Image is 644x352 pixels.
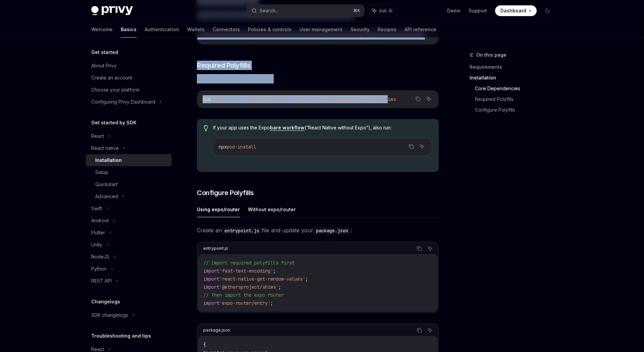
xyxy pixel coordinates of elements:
span: If your app uses the Expo (“React Native without Expo”), also run: [213,124,432,131]
span: Create an file and update your : [197,226,439,235]
div: package.json [203,326,230,335]
a: Connectors [213,21,240,38]
div: Android [91,217,109,225]
span: 'fast-text-encoding' [219,268,273,274]
button: Toggle dark mode [542,5,553,16]
a: Setup [86,166,172,178]
a: Create an account [86,72,172,84]
a: Recipes [378,21,396,38]
span: On this page [476,51,506,59]
div: Swift [91,204,102,213]
span: 'expo-router/entry' [219,300,270,306]
h5: Changelogs [91,298,120,306]
a: bare workflow [270,125,305,131]
span: { [203,342,206,348]
div: Search... [260,7,278,15]
span: npm [203,96,211,102]
span: import [203,268,219,274]
div: About Privy [91,62,117,70]
a: Core Dependencies [475,83,558,94]
span: import [203,284,219,290]
div: Quickstart [95,180,117,188]
span: Install the necessary polyfills: [197,74,439,83]
span: ; [270,300,273,306]
div: Choose your platform [91,86,140,94]
span: ; [305,276,308,282]
span: ⌘ K [353,8,360,13]
div: Unity [91,241,102,249]
button: Copy the contents from the code block [414,95,422,103]
button: Copy the contents from the code block [407,142,416,151]
a: Wallets [187,21,205,38]
span: fast-text-encoding [213,96,262,102]
a: Choose your platform [86,84,172,96]
h5: Get started [91,48,118,56]
span: '@ethersproject/shims' [219,284,278,290]
a: Configure Polyfills [475,105,558,115]
div: Python [91,265,107,273]
code: package.json [313,227,351,234]
a: Dashboard [495,5,537,16]
button: Ask AI [426,244,434,253]
a: Basics [121,21,137,38]
button: Without expo/router [248,201,296,217]
a: Welcome [91,21,113,38]
a: About Privy [86,60,172,72]
span: Required Polyfills [197,61,250,70]
div: Create an account [91,74,132,82]
div: NodeJS [91,253,109,261]
a: Policies & controls [248,21,291,38]
a: Demo [447,7,461,14]
svg: Tip [204,125,208,131]
span: pod-install [227,144,256,150]
div: Advanced [95,192,118,200]
span: react-native-get-random-values [262,96,342,102]
a: Installation [470,72,558,83]
span: @ethersproject/shims [342,96,396,102]
span: ; [273,268,276,274]
code: entrypoint.js [222,227,262,234]
a: Support [469,7,487,14]
button: Search...⌘K [247,5,364,17]
span: import [203,300,219,306]
a: Requirements [470,62,558,72]
button: Copy the contents from the code block [415,326,424,335]
button: Ask AI [426,326,434,335]
button: Copy the contents from the code block [415,244,424,253]
span: // Then import the expo router [203,292,284,298]
div: Flutter [91,229,105,237]
span: // Import required polyfills first [203,260,294,266]
div: Setup [95,168,108,176]
span: i [211,96,213,102]
a: User management [300,21,342,38]
span: npx [219,144,227,150]
a: Installation [86,154,172,166]
h5: Troubleshooting and tips [91,332,151,340]
button: Using expo/router [197,201,240,217]
a: Security [351,21,370,38]
a: API reference [405,21,436,38]
span: import [203,276,219,282]
div: entrypoint.js [203,244,228,253]
button: Ask AI [418,142,426,151]
span: 'react-native-get-random-values' [219,276,305,282]
div: React native [91,144,119,152]
img: dark logo [91,6,133,15]
span: Ask AI [379,7,392,14]
button: Ask AI [368,5,397,17]
button: Ask AI [424,95,433,103]
div: React [91,132,104,140]
a: Quickstart [86,178,172,190]
div: Configuring Privy Dashboard [91,98,155,106]
span: ; [278,284,281,290]
span: Dashboard [500,7,526,14]
span: Configure Polyfills [197,188,254,197]
div: REST API [91,277,112,285]
h5: Get started by SDK [91,119,137,127]
a: Authentication [145,21,179,38]
div: SDK changelogs [91,311,128,319]
a: Required Polyfills [475,94,558,105]
div: Installation [95,156,122,164]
